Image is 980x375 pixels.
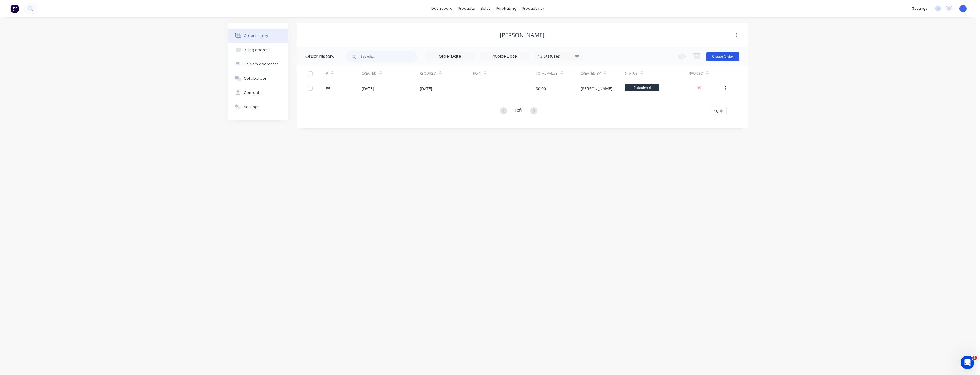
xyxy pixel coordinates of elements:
[963,6,964,11] span: J
[244,62,279,67] div: Delivery addresses
[625,84,659,91] span: Submitted
[326,66,362,81] div: #
[536,66,580,81] div: Total Value
[244,33,268,38] div: Order history
[714,108,718,114] span: 10
[961,356,974,369] iframe: Intercom live chat
[228,86,288,100] button: Contacts
[228,71,288,86] button: Collaborate
[478,4,493,13] div: sales
[244,76,266,81] div: Collaborate
[473,71,481,76] div: PO #
[688,71,703,76] div: Invoiced
[426,52,474,61] input: Order Date
[228,29,288,43] button: Order history
[228,57,288,71] button: Delivery addresses
[536,71,557,76] div: Total Value
[228,100,288,114] button: Settings
[706,52,739,61] button: Create Order
[228,43,288,57] button: Billing address
[480,52,528,61] input: Invoice Date
[326,86,330,92] div: 55
[535,53,583,59] div: 13 Statuses
[244,47,270,53] div: Billing address
[420,86,432,92] div: [DATE]
[536,86,546,92] div: $0.00
[581,71,601,76] div: Created By
[688,66,723,81] div: Invoiced
[244,90,262,95] div: Contacts
[455,4,478,13] div: products
[493,4,519,13] div: purchasing
[10,4,19,13] img: Factory
[362,71,377,76] div: Created
[909,4,931,13] div: settings
[362,66,419,81] div: Created
[326,71,328,76] div: #
[519,4,547,13] div: productivity
[625,66,688,81] div: Status
[500,32,545,39] div: [PERSON_NAME]
[581,66,625,81] div: Created By
[625,71,638,76] div: Status
[420,71,436,76] div: Required
[305,53,334,60] div: Order history
[515,107,523,115] div: 1 of 1
[362,86,374,92] div: [DATE]
[581,86,612,92] div: [PERSON_NAME]
[244,104,260,110] div: Settings
[420,66,473,81] div: Required
[361,51,417,62] input: Search...
[429,4,455,13] a: dashboard
[473,66,536,81] div: PO #
[972,356,977,360] span: 1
